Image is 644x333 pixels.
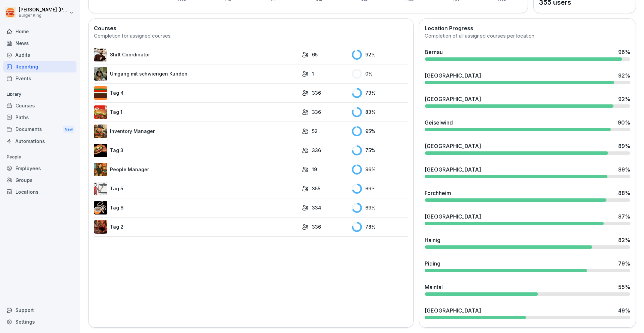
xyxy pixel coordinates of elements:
[352,145,408,155] div: 75 %
[3,174,76,186] a: Groups
[422,139,633,157] a: [GEOGRAPHIC_DATA]89%
[618,236,630,244] div: 82 %
[422,116,633,134] a: Geiselwind90%
[94,125,299,138] a: Inventory Manager
[422,186,633,204] a: Forchheim88%
[3,123,76,136] a: DocumentsNew
[3,61,76,73] div: Reporting
[3,100,76,111] div: Courses
[422,163,633,181] a: [GEOGRAPHIC_DATA]89%
[618,118,630,127] div: 90 %
[352,50,408,60] div: 92 %
[425,165,481,174] div: [GEOGRAPHIC_DATA]
[312,147,321,154] p: 336
[352,88,408,98] div: 73 %
[3,304,76,316] div: Support
[94,220,107,234] img: hzkj8u8nkg09zk50ub0d0otk.png
[618,259,630,268] div: 79 %
[3,26,76,37] a: Home
[94,105,107,119] img: kxzo5hlrfunza98hyv09v55a.png
[3,162,76,174] a: Employees
[63,126,74,133] div: New
[94,182,107,195] img: vy1vuzxsdwx3e5y1d1ft51l0.png
[422,280,633,298] a: Maintal55%
[312,108,321,115] p: 336
[425,142,481,150] div: [GEOGRAPHIC_DATA]
[94,163,107,176] img: xc3x9m9uz5qfs93t7kmvoxs4.png
[425,283,443,291] div: Maintal
[618,189,630,197] div: 88 %
[94,24,408,32] h2: Courses
[422,257,633,275] a: Piding79%
[425,24,630,32] h2: Location Progress
[3,135,76,147] a: Automations
[94,86,299,100] a: Tag 4
[94,32,408,40] div: Completion for assigned courses
[352,184,408,194] div: 69 %
[422,45,633,63] a: Bernau96%
[3,73,76,84] a: Events
[618,165,630,174] div: 89 %
[3,186,76,198] a: Locations
[94,182,299,195] a: Tag 5
[425,95,481,103] div: [GEOGRAPHIC_DATA]
[312,51,318,58] p: 65
[312,204,321,211] p: 334
[422,233,633,251] a: Hainig82%
[94,105,299,119] a: Tag 1
[618,95,630,103] div: 92 %
[352,222,408,232] div: 78 %
[618,306,630,315] div: 49 %
[312,89,321,96] p: 336
[352,203,408,213] div: 69 %
[3,89,76,100] p: Library
[312,223,321,230] p: 336
[425,236,440,244] div: Hainig
[3,37,76,49] a: News
[425,118,453,127] div: Geiselwind
[425,212,481,221] div: [GEOGRAPHIC_DATA]
[312,166,317,173] p: 19
[352,107,408,117] div: 83 %
[312,128,318,135] p: 52
[94,67,107,81] img: gsaoaa2rwh4nxchzbsl62xge.png
[425,306,481,315] div: [GEOGRAPHIC_DATA]
[618,48,630,56] div: 96 %
[312,70,314,77] p: 1
[94,86,107,100] img: a35kjdk9hf9utqmhbz0ibbvi.png
[94,48,107,61] img: q4kvd0p412g56irxfxn6tm8s.png
[94,220,299,234] a: Tag 2
[422,69,633,87] a: [GEOGRAPHIC_DATA]92%
[3,111,76,123] a: Paths
[618,283,630,291] div: 55 %
[425,32,630,40] div: Completion of all assigned courses per location
[312,185,320,192] p: 355
[94,144,107,157] img: cq6tslmxu1pybroki4wxmcwi.png
[425,48,443,56] div: Bernau
[3,123,76,136] div: Documents
[94,125,107,138] img: o1h5p6rcnzw0lu1jns37xjxx.png
[352,164,408,175] div: 96 %
[352,69,408,79] div: 0 %
[19,13,68,18] p: Burger King
[3,152,76,162] p: People
[425,259,440,268] div: Piding
[3,49,76,61] a: Audits
[3,316,76,328] a: Settings
[352,126,408,136] div: 95 %
[618,212,630,221] div: 87 %
[94,201,299,215] a: Tag 6
[422,210,633,228] a: [GEOGRAPHIC_DATA]87%
[422,92,633,110] a: [GEOGRAPHIC_DATA]92%
[94,67,299,81] a: Umgang mit schwierigen Kunden
[94,201,107,215] img: rvamvowt7cu6mbuhfsogl0h5.png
